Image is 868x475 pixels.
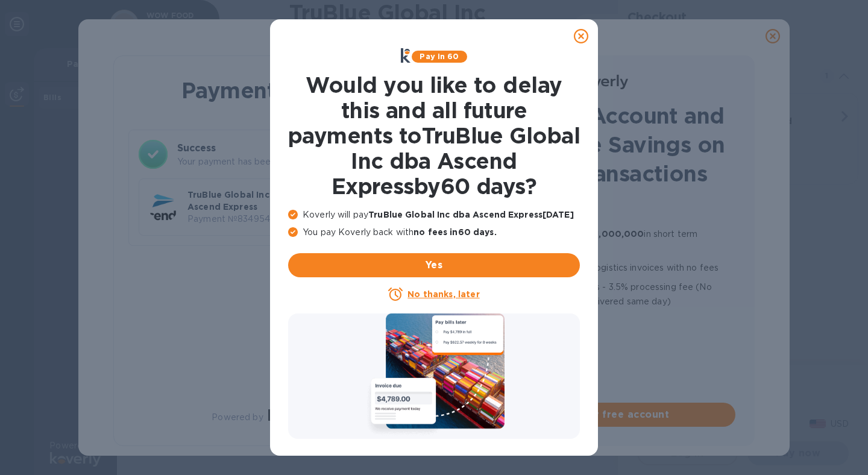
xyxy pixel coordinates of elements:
b: TruBlue Global Inc dba Ascend Express [DATE] [368,210,574,219]
b: Lower fee [488,282,534,292]
p: Quick approval for up to in short term financing [488,227,735,256]
p: No transaction limit [488,313,735,328]
span: Yes [298,258,570,272]
u: No thanks, later [407,289,479,299]
p: Powered by [212,411,263,424]
b: Total [321,196,345,206]
h1: Create an Account and Unlock Fee Savings on Future Transactions [470,101,735,188]
b: No transaction fees [488,210,578,219]
span: Create your free account [480,407,726,422]
img: Logo [268,409,319,424]
b: $1,000,000 [590,229,644,239]
button: Create your free account [470,403,735,427]
p: TruBlue Global Inc dba Ascend Express [187,189,316,213]
img: Logo [577,75,628,89]
b: 60 more days to pay [488,263,583,272]
h1: Payment Result [133,75,397,105]
p: You pay Koverly back with [288,226,580,239]
p: all logistics invoices with no fees [488,260,735,275]
b: no fees in 60 days . [414,227,496,237]
h1: Would you like to delay this and all future payments to TruBlue Global Inc dba Ascend Express by ... [288,72,580,199]
p: Koverly will pay [288,209,580,221]
b: Pay in 60 [420,52,459,61]
p: for Credit cards - 3.5% processing fee (No transaction limit, funds delivered same day) [488,280,735,309]
p: Your payment has been completed. [177,156,392,168]
p: Payment № 83495453 [187,213,316,225]
h3: Success [177,141,392,156]
p: $1,144.46 [321,207,382,219]
button: Yes [288,253,580,277]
